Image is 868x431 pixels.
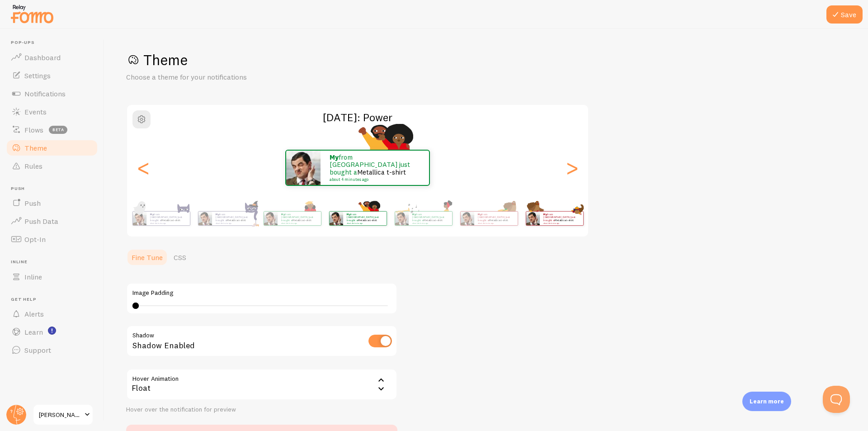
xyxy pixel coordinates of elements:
strong: My [478,213,481,216]
span: Learn [24,327,43,336]
img: Fomo [264,212,277,225]
a: Alerts [5,305,99,323]
img: Fomo [132,212,146,225]
span: Opt-In [24,235,46,244]
small: about 4 minutes ago [281,222,316,224]
img: Fomo [286,151,321,185]
span: Rules [24,161,42,171]
p: from [GEOGRAPHIC_DATA] just bought a [281,213,317,224]
p: Choose a theme for your notifications [126,72,343,82]
div: Hover over the notification for preview [126,406,397,414]
p: Learn more [750,397,784,406]
strong: My [412,213,416,216]
h1: Theme [126,51,846,69]
a: Push [5,194,99,212]
a: Metallica t-shirt [357,168,406,176]
span: Events [24,107,47,116]
div: Float [126,369,397,400]
p: from [GEOGRAPHIC_DATA] just bought a [216,213,252,224]
a: Rules [5,157,99,175]
a: [PERSON_NAME] [33,404,94,426]
img: Fomo [460,212,474,225]
a: Events [5,103,99,121]
a: Metallica t-shirt [489,218,508,222]
p: from [GEOGRAPHIC_DATA] just bought a [412,213,448,224]
a: Notifications [5,85,99,103]
img: Fomo [329,212,343,225]
strong: My [216,213,219,216]
img: fomo-relay-logo-orange.svg [9,2,55,25]
small: about 4 minutes ago [330,177,417,182]
img: Fomo [395,212,408,225]
span: [PERSON_NAME] [39,409,82,420]
strong: My [347,213,350,216]
label: Image Padding [132,289,391,297]
p: from [GEOGRAPHIC_DATA] just bought a [543,213,580,224]
span: Flows [24,125,43,134]
a: Push Data [5,212,99,230]
p: from [GEOGRAPHIC_DATA] just bought a [330,154,420,182]
strong: My [543,213,547,216]
a: Opt-In [5,230,99,248]
small: about 4 minutes ago [150,222,185,224]
span: Inline [11,259,99,265]
span: Inline [24,272,42,281]
p: from [GEOGRAPHIC_DATA] just bought a [347,213,383,224]
svg: <p>Watch New Feature Tutorials!</p> [48,327,56,335]
div: Learn more [742,392,791,411]
span: Pop-ups [11,40,99,46]
span: Notifications [24,89,66,98]
span: Push [24,199,41,208]
a: Theme [5,139,99,157]
span: Theme [24,143,47,152]
div: Next slide [566,135,577,200]
a: Fine Tune [126,248,168,266]
small: about 4 minutes ago [543,222,579,224]
small: about 4 minutes ago [347,222,382,224]
img: Fomo [526,212,539,225]
strong: My [281,213,285,216]
div: Shadow Enabled [126,325,397,358]
a: Support [5,341,99,359]
p: from [GEOGRAPHIC_DATA] just bought a [478,213,514,224]
span: Support [24,346,51,355]
a: CSS [168,248,192,266]
a: Metallica t-shirt [161,218,180,222]
strong: My [150,213,154,216]
span: Settings [24,71,51,80]
a: Metallica t-shirt [554,218,574,222]
span: Get Help [11,297,99,303]
small: about 4 minutes ago [412,222,448,224]
a: Metallica t-shirt [292,218,311,222]
iframe: Help Scout Beacon - Open [823,386,850,413]
a: Flows beta [5,121,99,139]
span: Alerts [24,309,44,318]
span: Dashboard [24,53,61,62]
span: beta [49,126,67,134]
p: from [GEOGRAPHIC_DATA] just bought a [150,213,186,224]
a: Metallica t-shirt [423,218,443,222]
strong: My [330,153,339,161]
img: Fomo [198,212,212,225]
a: Metallica t-shirt [358,218,377,222]
small: about 4 minutes ago [478,222,513,224]
h2: [DATE]: Power [127,110,588,124]
a: Dashboard [5,48,99,66]
a: Settings [5,66,99,85]
span: Push Data [24,217,58,226]
a: Learn [5,323,99,341]
small: about 4 minutes ago [216,222,251,224]
a: Metallica t-shirt [226,218,246,222]
a: Inline [5,268,99,286]
div: Previous slide [138,135,149,200]
span: Push [11,186,99,192]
